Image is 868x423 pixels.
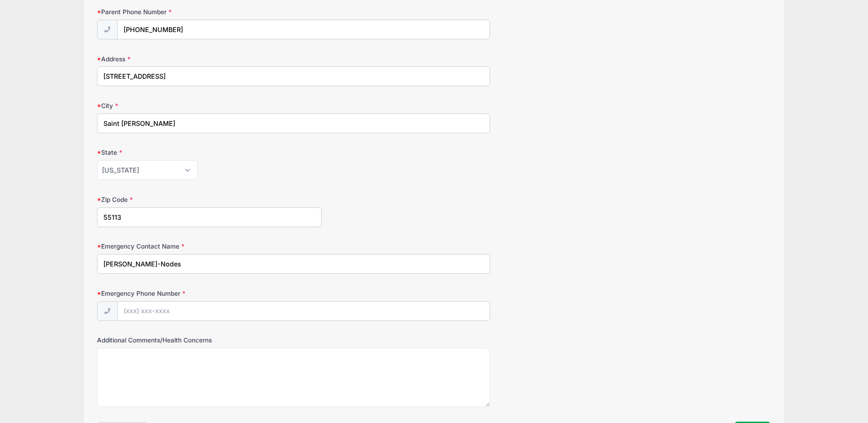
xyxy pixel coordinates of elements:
[97,336,322,345] label: Additional Comments/Health Concerns
[117,20,491,39] input: (xxx) xxx-xxxx
[97,101,322,110] label: City
[97,7,322,16] label: Parent Phone Number
[117,301,491,321] input: (xxx) xxx-xxxx
[97,289,322,298] label: Emergency Phone Number
[97,242,322,251] label: Emergency Contact Name
[97,54,322,64] label: Address
[97,148,322,157] label: State
[97,207,322,227] input: xxxxx
[97,195,322,204] label: Zip Code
